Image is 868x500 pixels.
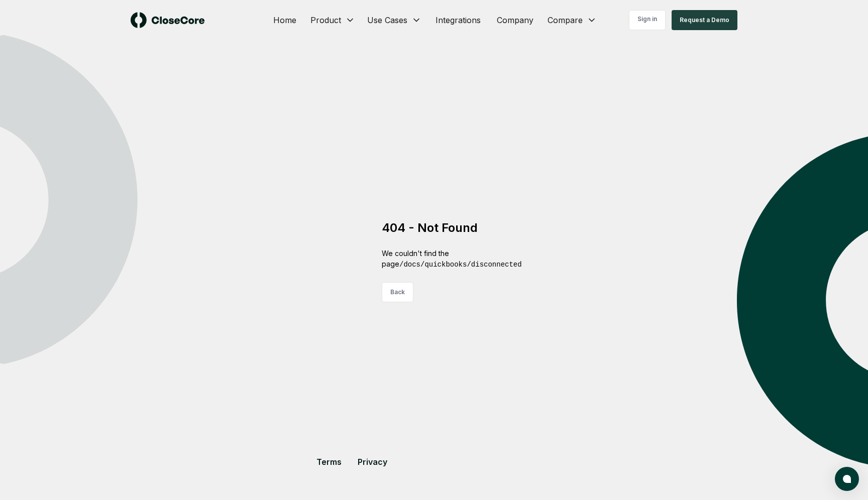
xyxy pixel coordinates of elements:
a: Privacy [358,457,387,467]
span: Compare [548,14,583,26]
button: Request a Demo [672,10,737,30]
span: Use Cases [367,14,407,26]
button: atlas-launcher [835,467,859,491]
h2: 404 - Not Found [382,220,486,236]
img: logo [131,12,205,28]
button: Compare [541,10,603,30]
a: Home [265,10,304,30]
a: Company [489,10,541,30]
button: Product [304,10,361,30]
button: Use Cases [361,10,427,30]
a: Integrations [427,10,489,30]
span: /docs/quickbooks/disconnected [399,261,522,269]
div: We couldn't find the page [382,248,486,270]
a: Sign in [629,10,666,30]
span: Product [310,14,341,26]
a: Terms [316,457,342,467]
button: Back [382,282,413,302]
